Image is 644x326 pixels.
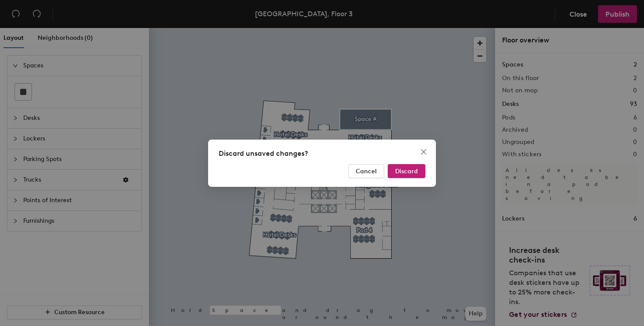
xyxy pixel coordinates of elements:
button: Discard [388,164,425,178]
span: Cancel [356,167,377,175]
span: Close [417,148,431,155]
div: Discard unsaved changes? [219,148,425,159]
span: Discard [395,167,418,175]
span: close [420,148,427,155]
button: Cancel [348,164,384,178]
button: Close [417,145,431,159]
